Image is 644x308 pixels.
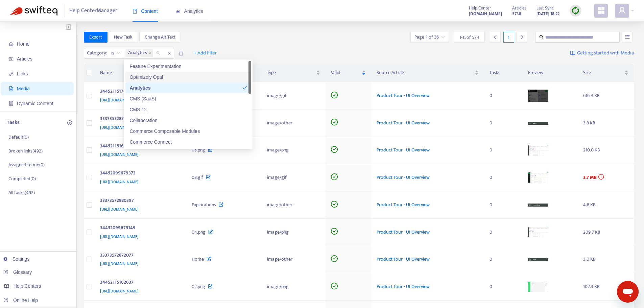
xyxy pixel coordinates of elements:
[100,179,139,185] span: [URL][DOMAIN_NAME]
[331,201,338,208] span: check-circle
[583,174,629,181] div: 3.7 MB
[17,71,28,76] span: Links
[490,201,517,209] div: 0
[490,283,517,290] div: 0
[262,191,326,219] td: image/other
[100,233,139,240] span: [URL][DOMAIN_NAME]
[100,88,178,96] div: 34452115170829
[583,283,629,290] div: 102.3 KB
[262,273,326,301] td: image/png
[262,164,326,191] td: image/gif
[17,86,30,91] span: Media
[189,48,222,58] button: + Add filter
[7,119,20,127] p: Tasks
[100,197,178,206] div: 33373572880397
[490,229,517,236] div: 0
[125,93,251,104] div: CMS (SaaS)
[267,69,315,76] span: Type
[484,64,522,82] th: Tasks
[528,122,548,125] img: media-preview
[95,64,187,82] th: Name
[528,90,548,102] img: media-preview
[583,69,623,76] span: Size
[100,260,139,267] span: [URL][DOMAIN_NAME]
[597,6,605,15] span: appstore
[577,49,634,57] span: Getting started with Media
[377,228,430,236] span: Product Tour - UI Overview
[242,86,247,90] span: check
[125,104,251,115] div: CMS 12
[8,175,36,182] p: Completed ( 0 )
[89,33,102,41] span: Export
[133,9,137,14] span: book
[377,201,430,209] span: Product Tour - UI Overview
[125,126,251,137] div: Commerce Composable Modules
[129,95,247,102] div: CMS (SaaS)
[377,255,430,263] span: Product Tour - UI Overview
[100,115,178,124] div: 33373572876429
[377,69,474,76] span: Source Article
[539,35,544,40] span: search
[175,9,180,14] span: area-chart
[583,229,629,236] div: 209.7 KB
[9,101,14,106] span: container
[469,10,502,18] a: [DOMAIN_NAME]
[459,34,479,41] span: 1 - 15 of 534
[520,35,524,40] span: right
[67,120,72,125] span: plus-circle
[84,48,108,58] span: Category :
[194,49,217,57] span: + Add filter
[583,119,629,127] div: 3.8 KB
[100,142,178,151] div: 34452115166477
[17,101,53,106] span: Dynamic Content
[125,61,251,72] div: Feature Experimentation
[578,64,634,82] th: Size
[8,147,43,155] p: Broken links ( 492 )
[331,146,338,153] span: check-circle
[528,282,548,292] img: media-preview
[503,32,514,43] div: 1
[512,10,521,18] strong: 5738
[9,71,14,76] span: link
[9,42,14,46] span: home
[100,124,139,131] span: [URL][DOMAIN_NAME]
[331,255,338,262] span: check-circle
[331,283,338,289] span: check-circle
[493,35,498,40] span: left
[84,32,108,43] button: Export
[100,288,139,294] span: [URL][DOMAIN_NAME]
[100,69,176,76] span: Name
[129,73,247,81] div: Optimizely Opal
[583,256,629,263] div: 3.0 KB
[129,117,247,124] div: Collaboration
[583,146,629,154] div: 210.0 KB
[262,219,326,246] td: image/png
[129,138,247,146] div: Commerce Connect
[100,151,139,158] span: [URL][DOMAIN_NAME]
[625,34,630,39] span: unordered-list
[469,4,491,12] span: Help Center
[100,224,178,233] div: 34452099675149
[377,173,430,181] span: Product Tour - UI Overview
[114,33,133,41] span: New Task
[129,63,247,70] div: Feature Experimentation
[129,127,247,135] div: Commerce Composable Modules
[371,64,484,82] th: Source Article
[262,64,326,82] th: Type
[175,8,203,14] span: Analytics
[331,69,360,76] span: Valid
[100,279,178,287] div: 34452115162637
[618,6,626,15] span: user
[109,32,138,43] button: New Task
[129,106,247,113] div: CMS 12
[192,201,216,209] span: Explorations
[3,256,30,262] a: Settings
[17,56,32,62] span: Articles
[523,64,578,82] th: Preview
[490,146,517,154] div: 0
[100,97,139,103] span: [URL][DOMAIN_NAME]
[10,6,57,16] img: Swifteq
[331,119,338,125] span: check-circle
[125,82,251,93] div: Analytics
[528,172,548,183] img: media-preview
